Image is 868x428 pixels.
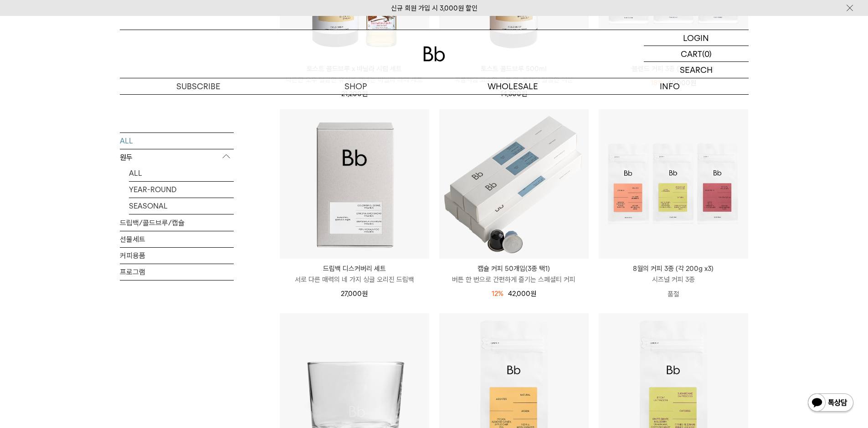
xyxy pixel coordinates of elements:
[280,274,429,285] p: 서로 다른 매력의 네 가지 싱글 오리진 드립백
[423,46,445,61] img: 로고
[500,90,527,98] span: 14,300
[120,247,234,263] a: 커피용품
[439,263,589,274] p: 캡슐 커피 50개입(3종 택1)
[120,214,234,230] a: 드립백/콜드브루/캡슐
[599,263,748,285] a: 8월의 커피 3종 (각 200g x3) 시즈널 커피 3종
[521,90,527,98] span: 원
[280,109,429,259] img: 드립백 디스커버리 세트
[277,78,434,94] a: SHOP
[341,90,368,98] span: 21,200
[120,149,234,165] p: 원두
[807,392,854,414] img: 카카오톡 채널 1:1 채팅 버튼
[599,263,748,274] p: 8월의 커피 3종 (각 200g x3)
[120,264,234,280] a: 프로그램
[508,290,536,298] span: 42,000
[362,90,368,98] span: 원
[362,290,368,298] span: 원
[439,263,589,285] a: 캡슐 커피 50개입(3종 택1) 버튼 한 번으로 간편하게 즐기는 스페셜티 커피
[702,46,712,61] p: (0)
[120,78,277,94] a: SUBSCRIBE
[439,109,589,259] img: 캡슐 커피 50개입(3종 택1)
[591,78,749,94] p: INFO
[120,132,234,148] a: ALL
[391,4,478,12] a: 신규 회원 가입 시 3,000원 할인
[129,181,234,197] a: YEAR-ROUND
[129,165,234,181] a: ALL
[280,263,429,285] a: 드립백 디스커버리 세트 서로 다른 매력의 네 가지 싱글 오리진 드립백
[599,274,748,285] p: 시즈널 커피 3종
[129,198,234,214] a: SEASONAL
[683,30,709,46] p: LOGIN
[492,288,503,299] div: 12%
[434,78,591,94] p: WHOLESALE
[644,46,749,62] a: CART (0)
[599,109,748,259] img: 8월의 커피 3종 (각 200g x3)
[644,30,749,46] a: LOGIN
[599,285,748,303] p: 품절
[120,231,234,247] a: 선물세트
[439,274,589,285] p: 버튼 한 번으로 간편하게 즐기는 스페셜티 커피
[341,290,368,298] span: 27,000
[530,290,536,298] span: 원
[280,263,429,274] p: 드립백 디스커버리 세트
[681,46,702,61] p: CART
[680,62,713,78] p: SEARCH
